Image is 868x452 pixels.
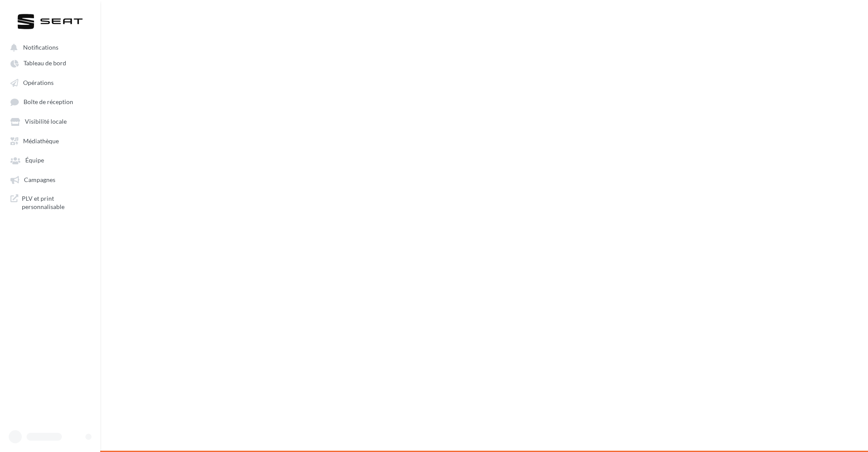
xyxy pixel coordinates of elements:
span: PLV et print personnalisable [22,194,90,211]
a: PLV et print personnalisable [5,191,95,215]
a: Visibilité locale [5,113,95,129]
span: Tableau de bord [24,60,66,67]
span: Opérations [23,79,54,86]
span: Médiathèque [23,137,59,145]
span: Notifications [23,44,58,51]
span: Boîte de réception [24,98,73,106]
a: Tableau de bord [5,55,95,71]
a: Équipe [5,152,95,168]
span: Visibilité locale [25,118,67,125]
a: Opérations [5,74,95,90]
a: Boîte de réception [5,94,95,110]
a: Médiathèque [5,133,95,148]
span: Équipe [25,157,44,164]
span: Campagnes [24,176,55,183]
a: Campagnes [5,172,95,187]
